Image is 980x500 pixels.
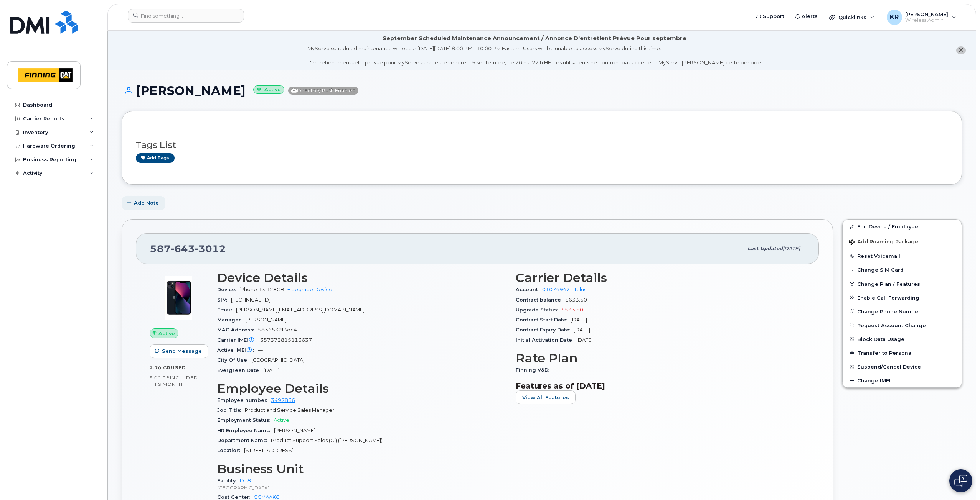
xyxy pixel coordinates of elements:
[260,337,312,343] span: 357373815116637
[217,287,239,292] span: Device
[217,307,236,313] span: Email
[843,277,962,291] button: Change Plan / Features
[565,297,587,303] span: $633.50
[516,271,805,285] h3: Carrier Details
[217,357,251,363] span: City Of Use
[747,246,783,251] span: Last updated
[516,287,542,292] span: Account
[195,243,226,254] span: 3012
[288,87,358,95] span: Directory Push Enabled
[217,297,231,303] span: SIM
[217,271,506,285] h3: Device Details
[843,305,962,318] button: Change Phone Number
[217,448,244,453] span: Location
[158,330,175,337] span: Active
[122,84,962,97] h1: [PERSON_NAME]
[274,428,315,433] span: [PERSON_NAME]
[217,397,271,403] span: Employee number
[522,394,569,401] span: View All Features
[516,367,553,373] span: Finning V&D
[271,438,383,443] span: Product Support Sales (CI) ([PERSON_NAME])
[516,351,805,365] h3: Rate Plan
[843,263,962,277] button: Change SIM Card
[857,295,919,300] span: Enable Call Forwarding
[217,417,274,423] span: Employment Status
[240,478,251,484] a: D18
[258,327,297,333] span: 5836532f3dc4
[251,357,305,363] span: [GEOGRAPHIC_DATA]
[258,347,263,353] span: —
[245,317,287,323] span: [PERSON_NAME]
[162,348,202,355] span: Send Message
[274,417,289,423] span: Active
[217,367,263,373] span: Evergreen Date
[217,478,240,484] span: Facility
[171,243,195,254] span: 643
[136,153,175,163] a: Add tags
[956,46,966,54] button: close notification
[150,365,171,370] span: 2.70 GB
[134,199,159,207] span: Add Note
[857,364,921,370] span: Suspend/Cancel Device
[576,337,593,343] span: [DATE]
[236,307,365,313] span: [PERSON_NAME][EMAIL_ADDRESS][DOMAIN_NAME]
[253,85,284,94] small: Active
[217,428,274,433] span: HR Employee Name
[217,317,245,323] span: Manager
[954,475,967,487] img: Open chat
[150,375,170,380] span: 5.00 GB
[271,397,295,403] a: 3497866
[307,45,762,66] div: MyServe scheduled maintenance will occur [DATE][DATE] 8:00 PM - 10:00 PM Eastern. Users will be u...
[217,382,506,395] h3: Employee Details
[516,390,576,404] button: View All Features
[150,344,208,358] button: Send Message
[217,347,258,353] span: Active IMEI
[516,307,561,313] span: Upgrade Status
[263,367,280,373] span: [DATE]
[136,140,948,150] h3: Tags List
[217,494,254,500] span: Cost Center
[150,243,226,254] span: 587
[542,287,586,292] a: 01074942 - Telus
[516,337,576,343] span: Initial Activation Date
[849,239,918,246] span: Add Roaming Package
[516,381,805,390] h3: Features as of [DATE]
[843,318,962,332] button: Request Account Change
[217,438,271,443] span: Department Name
[287,287,332,292] a: + Upgrade Device
[516,327,574,333] span: Contract Expiry Date
[843,374,962,387] button: Change IMEI
[843,233,962,249] button: Add Roaming Package
[561,307,583,313] span: $533.50
[843,249,962,263] button: Reset Voicemail
[857,281,920,287] span: Change Plan / Features
[574,327,590,333] span: [DATE]
[843,332,962,346] button: Block Data Usage
[156,275,202,321] img: image20231002-4137094-11ngalm.jpeg
[122,196,165,210] button: Add Note
[217,407,245,413] span: Job Title
[843,220,962,233] a: Edit Device / Employee
[244,448,294,453] span: [STREET_ADDRESS]
[843,346,962,360] button: Transfer to Personal
[843,360,962,374] button: Suspend/Cancel Device
[245,407,334,413] span: Product and Service Sales Manager
[239,287,284,292] span: iPhone 13 128GB
[217,327,258,333] span: MAC Address
[843,291,962,305] button: Enable Call Forwarding
[254,494,280,500] a: CGMAAKC
[571,317,587,323] span: [DATE]
[383,34,686,43] div: September Scheduled Maintenance Announcement / Annonce D'entretient Prévue Pour septembre
[516,317,571,323] span: Contract Start Date
[150,375,198,387] span: included this month
[217,337,260,343] span: Carrier IMEI
[217,484,506,491] p: [GEOGRAPHIC_DATA]
[516,297,565,303] span: Contract balance
[171,365,186,370] span: used
[217,462,506,476] h3: Business Unit
[231,297,271,303] span: [TECHNICAL_ID]
[783,246,800,251] span: [DATE]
